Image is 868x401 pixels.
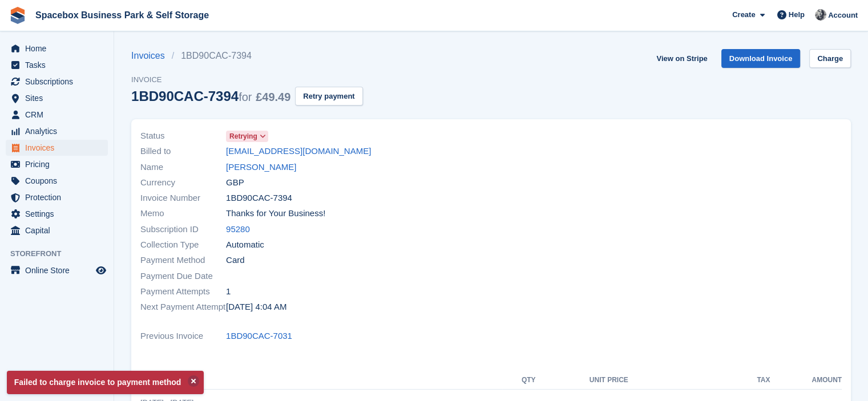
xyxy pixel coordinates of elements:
span: Create [732,9,755,21]
span: Sites [25,90,94,106]
span: Automatic [226,238,264,252]
span: Invoice Number [140,192,226,205]
nav: breadcrumbs [131,49,363,63]
img: stora-icon-8386f47178a22dfd0bd8f6a31ec36ba5ce8667c1dd55bd0f319d3a0aa187defe.svg [9,7,26,24]
time: 2025-08-15 03:04:32 UTC [226,301,286,314]
span: Storefront [10,248,114,260]
a: menu [6,140,108,156]
span: Tasks [25,57,94,73]
th: Amount [770,371,842,390]
a: Charge [809,49,851,68]
span: 1BD90CAC-7394 [226,192,292,205]
span: Settings [25,206,94,222]
a: menu [6,40,108,56]
a: menu [6,74,108,90]
span: Thanks for Your Business! [226,207,325,220]
a: menu [6,156,108,172]
a: 1BD90CAC-7031 [226,330,292,343]
span: 1 [226,285,231,298]
span: Help [789,9,805,21]
span: Payment Method [140,254,226,267]
a: Invoices [131,49,172,63]
a: menu [6,222,108,238]
span: Card [226,254,245,267]
span: Pricing [25,156,94,172]
span: Subscription ID [140,223,226,236]
th: Tax [628,371,770,390]
th: Unit Price [535,371,628,390]
a: menu [6,173,108,189]
span: Currency [140,176,226,189]
button: Retry payment [295,87,362,106]
div: 1BD90CAC-7394 [131,88,290,104]
p: Failed to charge invoice to payment method [7,371,204,394]
span: Home [25,40,94,56]
a: menu [6,90,108,106]
span: CRM [25,107,94,123]
span: Collection Type [140,238,226,252]
span: Online Store [25,262,94,278]
span: Payment Due Date [140,270,226,283]
span: Invoice [131,74,363,86]
a: [EMAIL_ADDRESS][DOMAIN_NAME] [226,145,371,158]
span: Status [140,129,226,143]
span: Subscriptions [25,74,94,90]
span: for [239,91,252,103]
span: Payment Attempts [140,285,226,298]
span: Coupons [25,173,94,189]
span: GBP [226,176,244,189]
a: [PERSON_NAME] [226,161,296,174]
img: SUDIPTA VIRMANI [815,9,826,21]
span: Invoices [25,140,94,156]
th: QTY [502,371,536,390]
span: Protection [25,189,94,205]
span: Name [140,161,226,174]
a: Download Invoice [721,49,801,68]
span: Account [828,10,858,21]
span: Previous Invoice [140,330,226,343]
span: Memo [140,207,226,220]
a: menu [6,206,108,222]
a: Spacebox Business Park & Self Storage [31,6,213,25]
span: Retrying [229,131,257,141]
span: Analytics [25,123,94,139]
a: Retrying [226,129,268,143]
a: 95280 [226,223,250,236]
a: View on Stripe [652,49,712,68]
a: menu [6,123,108,139]
a: menu [6,57,108,73]
span: Next Payment Attempt [140,301,226,314]
span: £49.49 [256,91,290,103]
a: menu [6,262,108,278]
span: Billed to [140,145,226,158]
span: Capital [25,222,94,238]
a: Preview store [94,264,108,277]
th: Description [140,371,502,390]
a: menu [6,107,108,123]
a: menu [6,189,108,205]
